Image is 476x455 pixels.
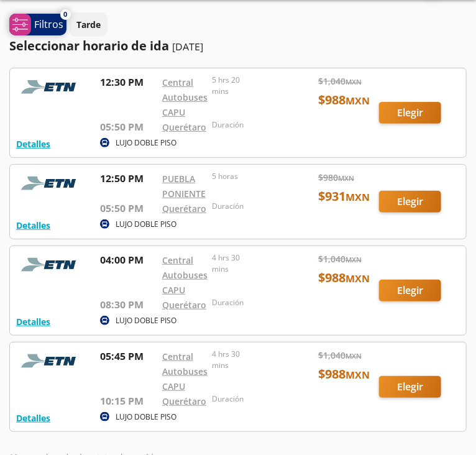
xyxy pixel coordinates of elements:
a: Querétaro [162,203,206,214]
span: 0 [64,9,68,20]
p: Seleccionar horario de ida [9,37,169,55]
a: Querétaro [162,299,206,311]
p: LUJO DOBLE PISO [116,219,176,230]
button: Detalles [16,219,50,232]
a: PUEBLA PONIENTE [162,173,206,200]
p: LUJO DOBLE PISO [116,315,176,326]
button: Detalles [16,137,50,150]
a: Central Autobuses CAPU [162,254,208,296]
a: Central Autobuses CAPU [162,351,208,392]
p: LUJO DOBLE PISO [116,137,176,149]
p: LUJO DOBLE PISO [116,411,176,423]
p: Filtros [34,17,63,32]
button: Detalles [16,315,50,328]
button: 0Filtros [9,14,66,35]
a: Querétaro [162,121,206,133]
p: [DATE] [172,39,203,54]
a: Querétaro [162,395,206,407]
button: Detalles [16,411,50,425]
a: Central Autobuses CAPU [162,76,208,118]
p: Tarde [76,18,101,31]
button: Tarde [70,12,108,37]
